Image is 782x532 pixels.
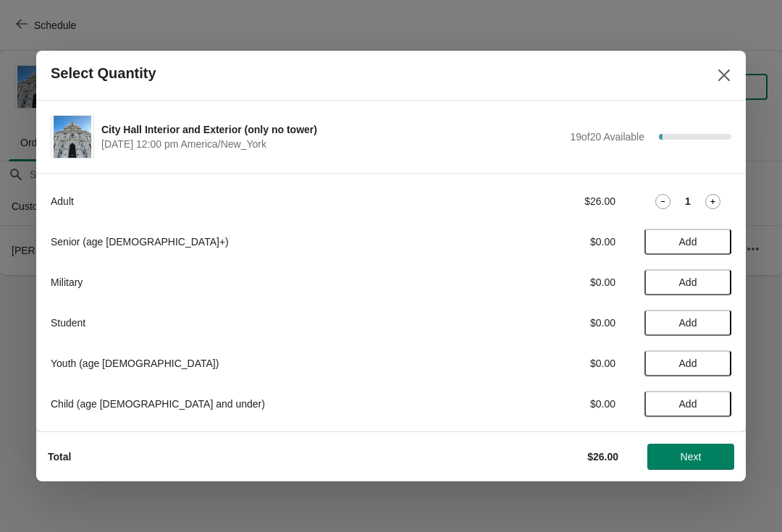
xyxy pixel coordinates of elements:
div: $0.00 [482,397,615,411]
img: City Hall Interior and Exterior (only no tower) | | September 17 | 12:00 pm America/New_York [54,116,92,158]
span: 19 of 20 Available [570,131,644,143]
div: Student [51,316,453,330]
button: Add [644,391,731,417]
button: Add [644,350,731,376]
span: Add [679,358,697,369]
span: Add [679,276,697,288]
span: Add [679,236,697,248]
strong: Total [48,451,71,463]
button: Close [711,62,737,88]
span: Add [679,317,697,329]
span: Next [681,451,702,463]
button: Add [644,310,731,336]
span: Add [679,398,697,410]
button: Add [644,269,731,295]
span: [DATE] 12:00 pm America/New_York [101,137,563,151]
span: City Hall Interior and Exterior (only no tower) [101,122,563,137]
div: $0.00 [482,316,615,330]
div: Senior (age [DEMOGRAPHIC_DATA]+) [51,235,453,249]
div: Child (age [DEMOGRAPHIC_DATA] and under) [51,397,453,411]
strong: 1 [685,194,691,208]
div: Military [51,275,453,290]
div: $0.00 [482,356,615,371]
button: Next [647,444,734,470]
div: $0.00 [482,275,615,290]
button: Add [644,229,731,255]
div: Youth (age [DEMOGRAPHIC_DATA]) [51,356,453,371]
h2: Select Quantity [51,65,156,82]
div: Adult [51,194,453,208]
strong: $26.00 [587,451,618,463]
div: $26.00 [482,194,615,208]
div: $0.00 [482,235,615,249]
